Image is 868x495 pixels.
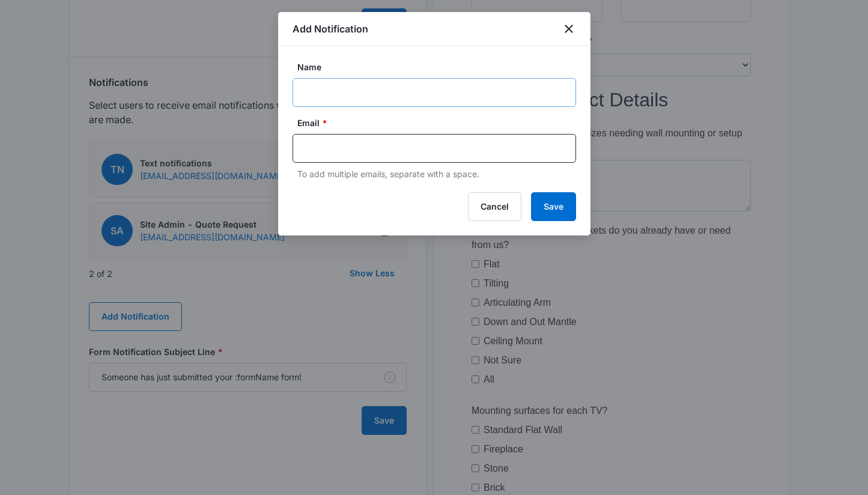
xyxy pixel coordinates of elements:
[297,61,581,73] label: Name
[297,168,576,180] p: To add multiple emails, separate with a space.
[562,22,576,36] button: close
[149,241,224,251] span: ZIP / Postal Code
[531,192,576,221] button: Save
[468,192,521,221] button: Cancel
[149,106,177,117] span: Phone
[297,117,581,129] label: Email
[293,22,368,36] h1: Add Notification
